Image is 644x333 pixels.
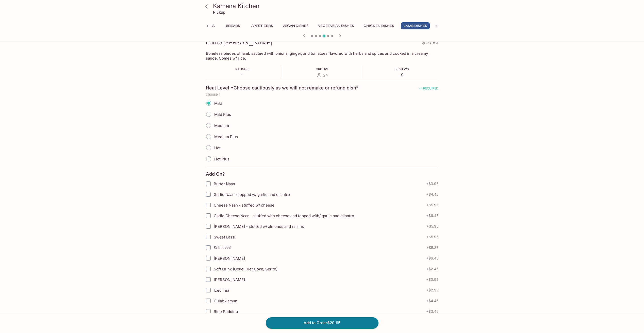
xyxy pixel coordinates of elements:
span: [PERSON_NAME] - stuffed w/ almonds and raisins [214,224,304,229]
h4: Add On? [206,171,225,177]
p: choose 1 [206,92,438,96]
span: Hot [214,145,221,150]
button: Appetizers [249,22,276,29]
span: + $3.95 [426,182,438,186]
span: Soft Drink (Coke, Diet Coke, Sprite) [214,267,277,271]
span: [PERSON_NAME] [214,256,245,261]
span: + $5.95 [426,235,438,239]
span: + $3.95 [426,277,438,282]
span: REQUIRED [419,86,438,92]
span: Garlic Naan - topped w/ garlic and cilantro [214,192,290,197]
span: + $6.45 [426,214,438,218]
span: + $5.25 [426,246,438,250]
span: Mild [214,101,222,106]
span: Medium [214,123,229,128]
span: + $2.45 [426,267,438,271]
h4: Heat Level *Choose cautiously as we will not remake or refund dish* [206,85,358,91]
span: Sweet Lassi [214,235,235,239]
h3: Lamb [PERSON_NAME] [206,39,272,46]
span: Butter Naan [214,181,235,186]
span: Mild Plus [214,112,231,117]
h4: $20.95 [422,39,438,48]
button: Breads [222,22,244,29]
p: 0 [395,72,409,77]
span: Garlic Cheese Naan - stuffed with cheese and topped with/ garlic and cilantro [214,213,354,218]
h3: Kamana Kitchen [213,2,440,10]
span: Gulab Jamun [214,299,237,303]
button: Vegan Dishes [280,22,311,29]
span: Salt Lassi [214,245,231,250]
span: + $5.95 [426,203,438,207]
span: + $2.95 [426,288,438,292]
span: + $4.45 [426,299,438,303]
p: Pickup [213,10,225,15]
button: Chicken Dishes [361,22,397,29]
span: Hot Plus [214,157,229,161]
span: Rice Pudding [214,309,238,314]
span: + $5.95 [426,224,438,228]
p: - [235,72,249,77]
p: Boneless pieces of lamb sautéed with onions, ginger, and tomatoes flavored with herbs and spices ... [206,51,438,61]
span: Cheese Naan - stuffed w/ cheese [214,203,274,208]
span: Ratings [235,67,249,71]
span: + $6.45 [426,256,438,260]
span: Iced Tea [214,288,229,293]
span: [PERSON_NAME] [214,277,245,282]
span: 24 [323,73,328,78]
button: Add to Order$20.95 [266,317,378,328]
span: + $3.45 [426,309,438,313]
button: Vegetarian Dishes [315,22,357,29]
span: + $4.45 [426,192,438,196]
span: Medium Plus [214,134,238,139]
span: Orders [316,67,328,71]
span: Reviews [395,67,409,71]
button: Lamb Dishes [401,22,430,29]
